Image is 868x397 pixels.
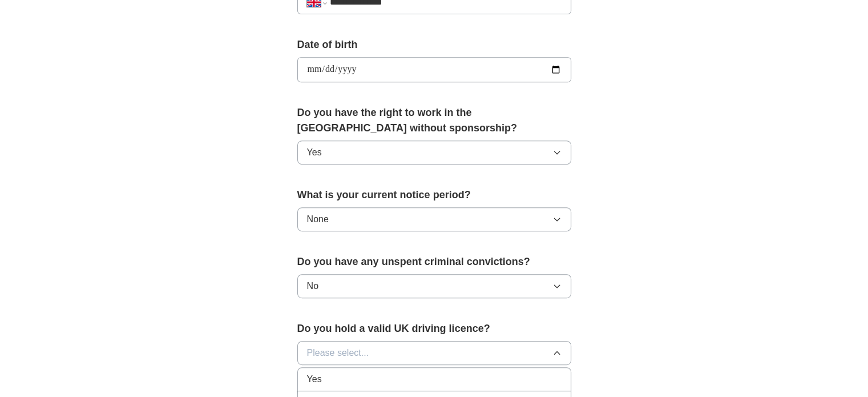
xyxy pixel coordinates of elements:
label: Do you hold a valid UK driving licence? [297,321,571,336]
button: No [297,274,571,298]
button: None [297,207,571,231]
label: Do you have the right to work in the [GEOGRAPHIC_DATA] without sponsorship? [297,105,571,136]
label: What is your current notice period? [297,187,571,203]
span: Please select... [307,346,369,360]
button: Please select... [297,341,571,365]
button: Yes [297,141,571,165]
span: No [307,279,318,293]
label: Date of birth [297,37,571,53]
label: Do you have any unspent criminal convictions? [297,254,571,270]
span: Yes [307,372,322,386]
span: None [307,212,329,226]
span: Yes [307,146,322,159]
